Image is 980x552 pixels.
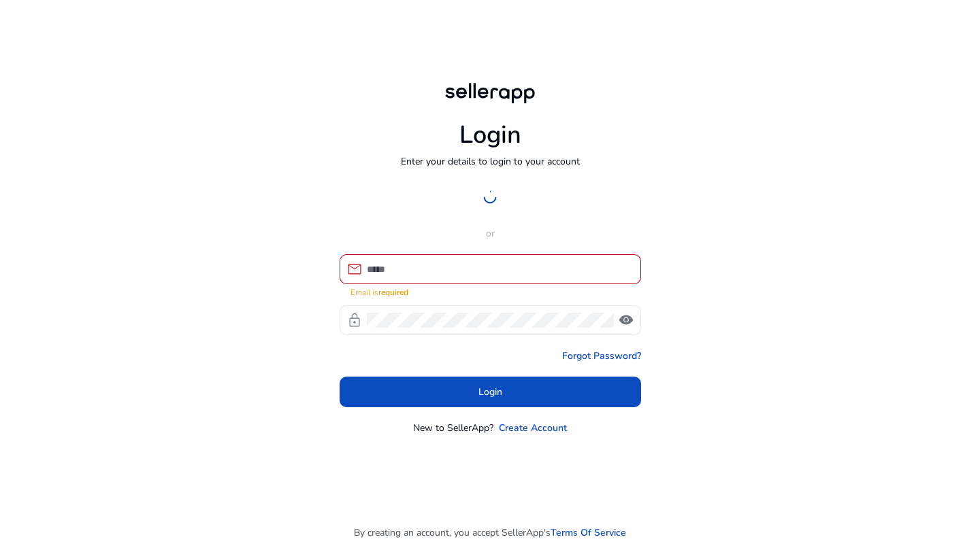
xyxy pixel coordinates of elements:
mat-error: Email is [350,284,630,298]
p: New to SellerApp? [413,421,493,435]
p: or [340,226,641,241]
p: Enter your details to login to your account [401,154,580,169]
a: Forgot Password? [562,349,641,363]
span: visibility [618,312,634,328]
a: Terms Of Service [551,525,626,540]
a: Create Account [499,421,567,435]
h1: Login [459,120,521,150]
strong: required [378,287,408,298]
span: mail [346,261,363,277]
button: Login [340,377,641,407]
span: lock [346,312,363,328]
span: Login [478,385,502,399]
